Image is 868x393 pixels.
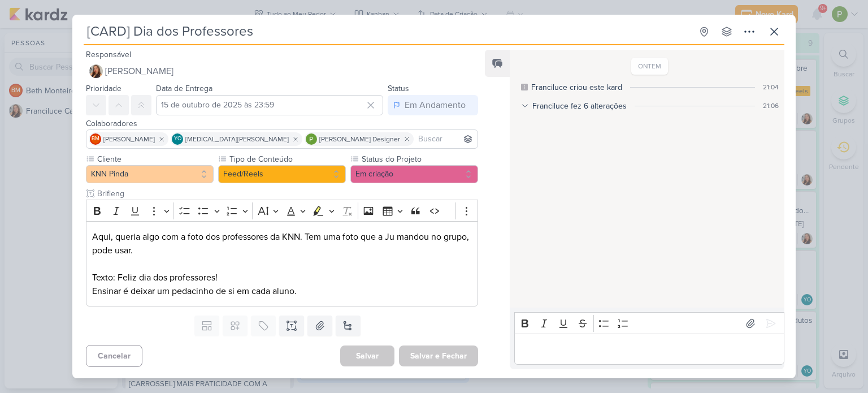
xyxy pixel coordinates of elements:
[514,334,784,365] div: Editor editing area: main
[514,312,784,334] div: Editor toolbar
[388,95,478,115] button: Em Andamento
[218,165,346,183] button: Feed/Reels
[86,345,142,367] button: Cancelar
[86,165,214,183] button: KNN Pinda
[416,132,475,146] input: Buscar
[86,221,478,306] div: Editor editing area: main
[92,284,472,298] p: Ensinar é deixar um pedacinho de si em cada aluno.
[105,64,173,78] span: [PERSON_NAME]
[350,165,478,183] button: Em criação
[521,84,528,90] div: Este log é visível à todos no kard
[92,271,472,284] p: Texto: Feliz dia dos professores!
[89,64,103,78] img: Franciluce Carvalho
[86,50,131,59] label: Responsável
[319,134,400,144] span: [PERSON_NAME] Designer
[763,101,779,111] div: 21:06
[405,98,466,112] div: Em Andamento
[388,84,409,93] label: Status
[90,133,101,145] div: Beth Monteiro
[531,81,622,93] div: Franciluce criou este kard
[172,133,183,145] div: Yasmin Oliveira
[86,61,478,81] button: [PERSON_NAME]
[174,136,181,142] p: YO
[185,134,289,144] span: [MEDICAL_DATA][PERSON_NAME]
[96,153,214,165] label: Cliente
[86,118,478,129] div: Colaboradores
[92,230,472,257] p: Aqui, queria algo com a foto dos professores da KNN. Tem uma foto que a Ju mandou no grupo, pode ...
[361,153,478,165] label: Status do Projeto
[228,153,346,165] label: Tipo de Conteúdo
[84,21,692,42] input: Kard Sem Título
[532,100,627,112] div: Franciluce fez 6 alterações
[86,84,121,93] label: Prioridade
[95,188,478,200] input: Texto sem título
[306,133,317,145] img: Paloma Paixão Designer
[156,95,383,115] input: Select a date
[86,200,478,222] div: Editor toolbar
[156,84,212,93] label: Data de Entrega
[103,134,155,144] span: [PERSON_NAME]
[763,82,779,92] div: 21:04
[92,136,99,142] p: BM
